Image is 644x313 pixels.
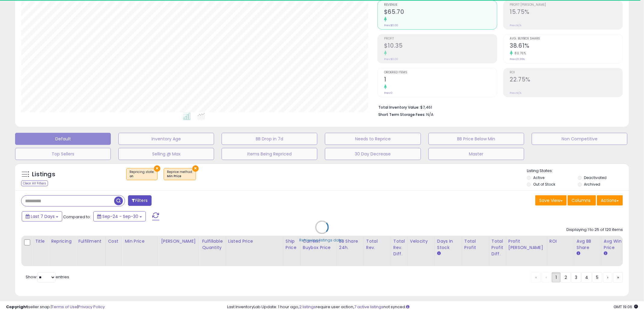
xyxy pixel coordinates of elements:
button: Master [428,148,524,160]
small: Prev: 0 [384,91,392,95]
button: 30 Day Decrease [325,148,421,160]
h2: $10.35 [384,42,497,50]
span: Avg. Buybox Share [510,37,623,40]
button: Top Sellers [15,148,111,160]
span: Ordered Items [384,71,497,74]
small: Prev: $0.00 [384,24,398,27]
a: 7 active listings [354,304,384,310]
button: BB Price Below Min [428,133,524,145]
button: BB Drop in 7d [222,133,317,145]
h2: 1 [384,76,497,84]
a: Privacy Policy [78,304,105,310]
small: Prev: $0.00 [384,57,398,61]
small: Prev: N/A [510,24,522,27]
h2: 15.75% [510,8,623,17]
li: $7,461 [378,103,618,110]
span: Profit [384,37,497,40]
button: Needs to Reprice [325,133,421,145]
button: Non Competitive [532,133,627,145]
h2: 22.75% [510,76,623,84]
div: Last InventoryLab Update: 1 hour ago, require user action, not synced. [227,304,638,310]
span: ROI [510,71,623,74]
a: 2 listings [300,304,316,310]
span: Profit [PERSON_NAME] [510,3,623,7]
small: 80.76% [513,51,526,56]
button: Inventory Age [118,133,214,145]
h2: 38.61% [510,42,623,50]
h2: $65.70 [384,8,497,17]
small: Prev: 21.36% [510,57,525,61]
span: 2025-10-8 19:06 GMT [614,304,638,310]
span: N/A [426,112,434,117]
b: Short Term Storage Fees: [378,112,425,117]
strong: Copyright [6,304,28,310]
a: Terms of Use [52,304,77,310]
button: Items Being Repriced [222,148,317,160]
div: seller snap | | [6,304,105,310]
b: Total Inventory Value: [378,105,419,110]
div: Retrieving listings data.. [300,238,345,243]
span: Revenue [384,3,497,7]
button: Default [15,133,111,145]
button: Selling @ Max [118,148,214,160]
small: Prev: N/A [510,91,522,95]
